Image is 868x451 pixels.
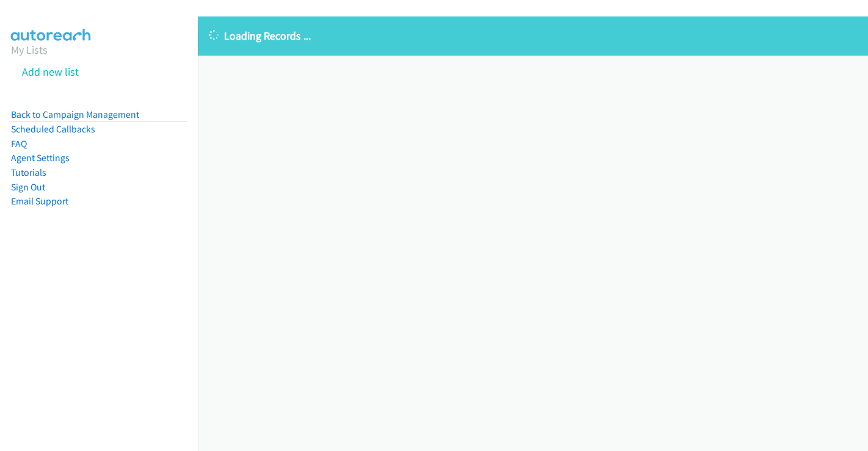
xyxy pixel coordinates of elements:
[11,138,27,150] a: FAQ
[209,27,857,44] p: Loading Records ...
[11,152,70,164] a: Agent Settings
[11,123,95,135] a: Scheduled Callbacks
[22,65,79,79] a: Add new list
[11,167,46,178] a: Tutorials
[11,181,45,193] a: Sign Out
[11,195,68,207] a: Email Support
[11,109,139,120] a: Back to Campaign Management
[11,43,48,57] a: My Lists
